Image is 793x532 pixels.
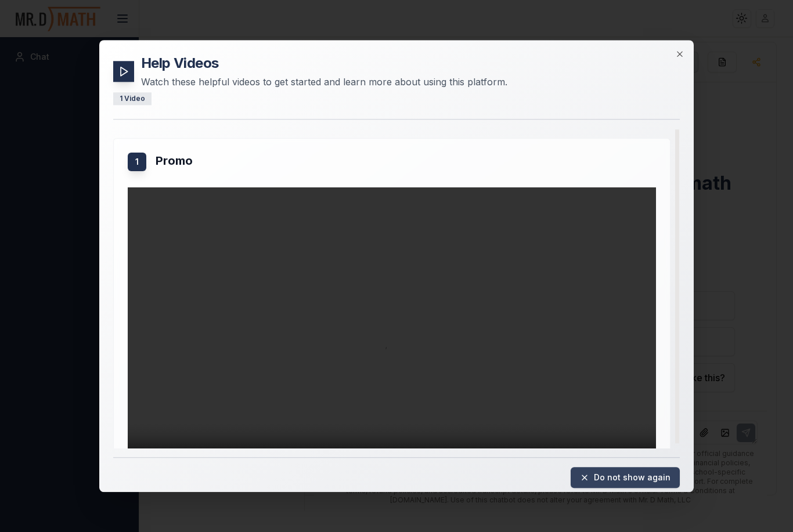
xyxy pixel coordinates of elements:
[156,153,656,169] h3: Promo
[571,467,680,488] button: Do not show again
[113,92,152,105] div: 1 Video
[141,75,507,89] p: Watch these helpful videos to get started and learn more about using this platform.
[141,54,507,73] h2: Help Videos
[128,153,146,171] div: 1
